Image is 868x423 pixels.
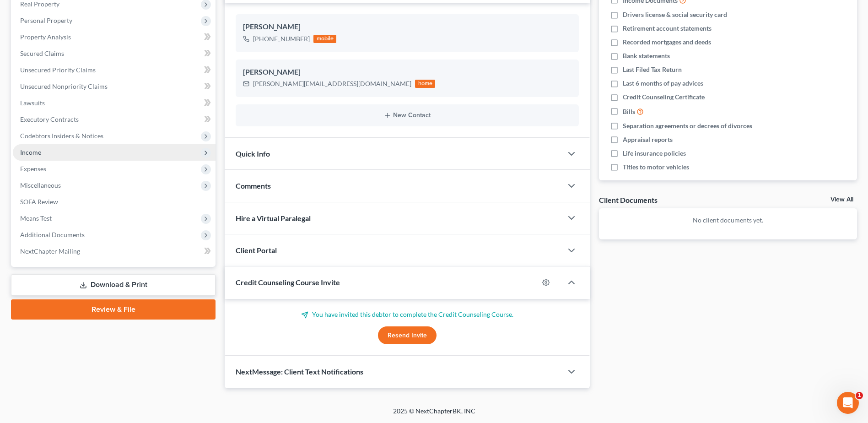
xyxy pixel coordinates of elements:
iframe: Intercom live chat [837,392,859,414]
div: [PERSON_NAME][EMAIL_ADDRESS][DOMAIN_NAME] [253,79,411,88]
span: Titles to motor vehicles [623,163,689,172]
p: You have invited this debtor to complete the Credit Counseling Course. [236,310,579,319]
span: Recorded mortgages and deeds [623,38,711,47]
span: Hire a Virtual Paralegal [236,214,311,222]
span: 1 [856,392,863,399]
a: Lawsuits [13,95,216,111]
span: Secured Claims [20,49,64,57]
span: Means Test [20,214,52,222]
a: Review & File [11,299,216,320]
span: Comments [236,181,271,190]
span: NextChapter Mailing [20,247,80,255]
span: Last 6 months of pay advices [623,79,703,88]
button: Resend Invite [378,326,437,345]
span: Credit Counseling Course Invite [236,278,340,287]
div: [PERSON_NAME] [243,22,571,33]
span: Personal Property [20,16,72,24]
a: Download & Print [11,274,216,296]
span: Client Portal [236,246,277,255]
a: Secured Claims [13,45,216,62]
div: 2025 © NextChapterBK, INC [173,407,695,423]
div: home [415,80,435,88]
a: SOFA Review [13,194,216,210]
span: NextMessage: Client Text Notifications [236,367,363,376]
span: Property Analysis [20,33,71,41]
span: Credit Counseling Certificate [623,92,705,102]
a: View All [830,196,853,203]
a: Unsecured Nonpriority Claims [13,78,216,95]
span: Miscellaneous [20,181,61,189]
span: Retirement account statements [623,24,712,33]
span: Bank statements [623,51,670,60]
span: Income [20,148,41,156]
a: Property Analysis [13,29,216,45]
span: Quick Info [236,149,270,158]
button: New Contact [243,112,571,119]
span: Separation agreements or decrees of divorces [623,121,752,130]
span: Bills [623,107,635,116]
span: SOFA Review [20,198,58,206]
div: [PHONE_NUMBER] [253,34,310,43]
div: [PERSON_NAME] [243,67,571,78]
span: Unsecured Priority Claims [20,66,96,74]
span: Drivers license & social security card [623,10,727,19]
a: Unsecured Priority Claims [13,62,216,78]
p: No client documents yet. [606,216,850,225]
a: NextChapter Mailing [13,243,216,260]
div: Client Documents [599,195,658,205]
span: Codebtors Insiders & Notices [20,132,103,140]
span: Expenses [20,165,46,173]
span: Lawsuits [20,99,45,107]
a: Executory Contracts [13,111,216,128]
span: Executory Contracts [20,115,79,123]
span: Life insurance policies [623,149,686,158]
div: mobile [313,35,336,43]
span: Additional Documents [20,231,85,239]
span: Unsecured Nonpriority Claims [20,82,108,90]
span: Last Filed Tax Return [623,65,682,74]
span: Appraisal reports [623,135,673,144]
